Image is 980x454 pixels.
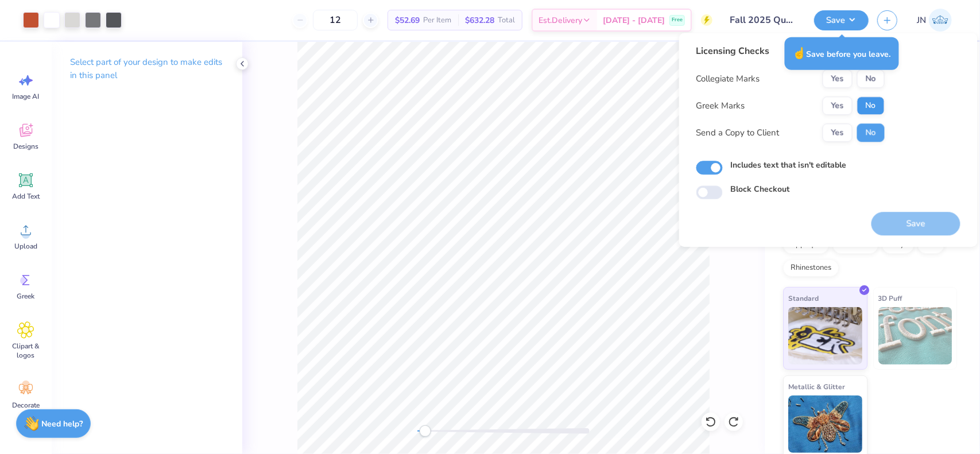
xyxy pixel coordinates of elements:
span: Image AI [13,92,40,101]
img: Standard [788,307,862,364]
span: Free [672,16,683,24]
span: $52.69 [395,14,420,26]
label: Includes text that isn't editable [731,159,847,171]
input: – – [313,10,358,30]
label: Block Checkout [731,184,790,196]
div: Save before you leave. [785,37,899,70]
button: Yes [823,123,853,142]
div: Greek Marks [696,99,745,112]
img: 3D Puff [878,307,952,364]
div: Licensing Checks [696,44,885,58]
input: Untitled Design [721,9,805,32]
span: Total [498,14,515,26]
span: Standard [788,292,819,304]
button: Yes [823,69,853,88]
button: No [857,96,885,115]
span: Upload [14,242,37,251]
span: Est. Delivery [539,14,582,26]
span: Greek [17,292,35,301]
span: Metallic & Glitter [788,381,845,393]
div: Collegiate Marks [696,72,760,86]
a: JN [912,9,957,32]
span: [DATE] - [DATE] [603,14,665,26]
div: Accessibility label [420,425,431,437]
span: ☝️ [793,46,807,61]
span: 3D Puff [878,292,902,304]
p: Select part of your design to make edits in this panel [70,56,224,82]
span: Designs [13,142,38,151]
span: $632.28 [465,14,494,26]
button: Save [814,10,869,30]
strong: Need help? [42,418,83,429]
div: Rhinestones [783,259,839,277]
span: Clipart & logos [7,342,45,360]
img: Metallic & Glitter [788,395,862,453]
span: Add Text [12,192,40,201]
button: No [857,123,885,142]
img: Jacky Noya [929,9,952,32]
button: No [857,69,885,88]
span: Per Item [423,14,451,26]
button: Yes [823,96,853,115]
span: JN [917,14,926,27]
div: Send a Copy to Client [696,126,780,139]
span: Decorate [12,401,40,410]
